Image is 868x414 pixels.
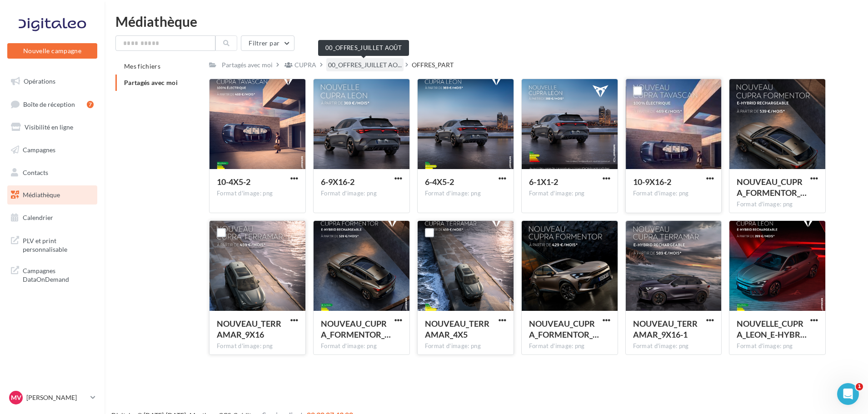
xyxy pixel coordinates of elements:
[23,214,53,221] span: Calendrier
[529,190,610,198] div: Format d'image: png
[217,177,250,187] span: 10-4X5-2
[321,342,402,350] div: Format d'image: png
[5,163,99,182] a: Contacts
[737,342,818,350] div: Format d'image: png
[328,60,402,70] span: 00_OFFRES_JUILLET AO...
[737,177,807,198] span: NOUVEAU_CUPRA_FORMENTOR_9X16
[837,383,859,405] iframe: Intercom live chat
[24,77,55,85] span: Opérations
[23,100,75,108] span: Boîte de réception
[321,177,354,187] span: 6-9X16-2
[217,190,298,198] div: Format d'image: png
[23,146,55,154] span: Campagnes
[23,264,94,284] span: Campagnes DataOnDemand
[425,319,489,339] span: NOUVEAU_TERRAMAR_4X5
[425,177,454,187] span: 6-4X5-2
[87,101,94,108] div: 7
[856,383,863,390] span: 1
[241,35,294,51] button: Filtrer par
[11,393,21,402] span: Mv
[633,319,698,339] span: NOUVEAU_TERRAMAR_9X16-1
[217,319,281,339] span: NOUVEAU_TERRAMAR_9X16
[318,40,409,56] div: 00_OFFRES_JUILLET AOÛT
[124,79,178,86] span: Partagés avec moi
[321,319,391,339] span: NOUVEAU_CUPRA_FORMENTOR_4X5
[425,190,506,198] div: Format d'image: png
[412,60,454,70] div: OFFRES_PART
[425,342,506,350] div: Format d'image: png
[737,319,807,339] span: NOUVELLE_CUPRA_LEON_E-HYBRID_RECHARGEABLE_4X5
[5,231,99,258] a: PLV et print personnalisable
[5,208,99,227] a: Calendrier
[633,177,671,187] span: 10-9X16-2
[23,191,60,199] span: Médiathèque
[737,200,818,209] div: Format d'image: png
[633,342,714,350] div: Format d'image: png
[217,342,298,350] div: Format d'image: png
[222,60,273,70] div: Partagés avec moi
[23,168,48,176] span: Contacts
[5,185,99,205] a: Médiathèque
[25,123,73,131] span: Visibilité en ligne
[7,43,97,59] button: Nouvelle campagne
[23,234,94,254] span: PLV et print personnalisable
[124,62,160,70] span: Mes fichiers
[5,261,99,288] a: Campagnes DataOnDemand
[7,389,97,406] a: Mv [PERSON_NAME]
[5,118,99,137] a: Visibilité en ligne
[5,95,99,114] a: Boîte de réception7
[633,190,714,198] div: Format d'image: png
[115,15,857,28] div: Médiathèque
[5,72,99,91] a: Opérations
[321,190,402,198] div: Format d'image: png
[26,393,87,402] p: [PERSON_NAME]
[294,60,316,70] div: CUPRA
[529,319,599,339] span: NOUVEAU_CUPRA_FORMENTOR__9X16
[529,342,610,350] div: Format d'image: png
[529,177,558,187] span: 6-1X1-2
[5,140,99,160] a: Campagnes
